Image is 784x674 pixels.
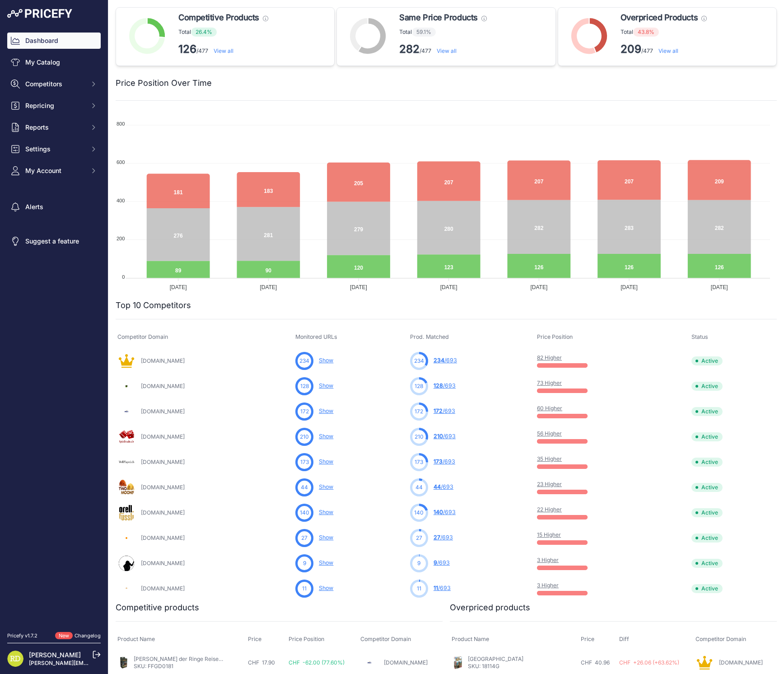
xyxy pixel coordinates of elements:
[75,632,101,639] a: Changelog
[415,483,423,491] span: 44
[633,28,659,37] span: 43.8%
[619,659,679,666] span: CHF +26.06 (+63.62%)
[691,458,723,467] span: Active
[450,601,530,614] h2: Overpriced products
[7,54,101,70] a: My Catalog
[434,534,440,541] span: 27
[178,42,196,56] strong: 126
[691,333,708,340] span: Status
[468,655,523,662] a: [GEOGRAPHIC_DATA]
[537,531,561,538] a: 15 Higher
[319,458,333,465] a: Show
[319,585,333,591] a: Show
[319,534,333,541] a: Show
[191,28,217,37] span: 26.4%
[117,636,155,642] span: Product Name
[300,509,309,517] span: 140
[301,534,308,542] span: 27
[537,557,559,563] a: 3 Higher
[134,655,362,662] a: [PERSON_NAME] der Ringe Reise durch Mittelerde - Geißeln der wüsten [PERSON_NAME]
[434,407,455,414] a: 172/693
[410,333,449,340] span: Prod. Matched
[214,47,233,54] a: View all
[537,582,559,589] a: 3 Higher
[248,636,261,642] span: Price
[434,585,451,591] a: 11/693
[415,382,423,390] span: 128
[434,559,437,566] span: 9
[300,407,309,416] span: 172
[468,663,523,670] p: SKU: 18114G
[117,198,125,203] tspan: 400
[7,163,101,179] button: My Account
[248,659,275,666] span: CHF 17.90
[319,357,333,364] a: Show
[691,407,723,416] span: Active
[437,47,457,54] a: View all
[530,284,547,290] tspan: [DATE]
[7,199,101,215] a: Alerts
[440,284,457,290] tspan: [DATE]
[141,433,185,440] a: [DOMAIN_NAME]
[434,357,444,364] span: 234
[116,601,199,614] h2: Competitive products
[434,458,455,465] a: 173/693
[658,47,678,54] a: View all
[7,632,37,640] div: Pricefy v1.7.2
[434,534,453,541] a: 27/693
[537,455,562,462] a: 35 Higher
[178,28,268,37] p: Total
[719,659,763,666] a: [DOMAIN_NAME]
[289,636,324,642] span: Price Position
[581,636,594,642] span: Price
[141,484,185,491] a: [DOMAIN_NAME]
[621,11,698,24] span: Overpriced Products
[319,382,333,389] a: Show
[55,632,73,640] span: New
[399,11,477,24] span: Same Price Products
[116,299,191,312] h2: Top 10 Competitors
[417,585,421,593] span: 11
[170,284,187,290] tspan: [DATE]
[417,559,420,567] span: 9
[178,11,259,24] span: Competitive Products
[178,42,268,56] p: /477
[7,33,101,49] a: Dashboard
[319,509,333,515] a: Show
[117,121,125,126] tspan: 800
[414,509,424,517] span: 140
[399,42,420,56] strong: 282
[619,636,629,642] span: Diff
[319,559,333,566] a: Show
[412,28,436,37] span: 59.1%
[399,28,486,37] p: Total
[399,42,486,56] p: /477
[434,509,456,515] a: 140/693
[141,459,185,465] a: [DOMAIN_NAME]
[416,534,422,542] span: 27
[621,28,707,37] p: Total
[691,356,723,365] span: Active
[537,333,573,340] span: Price Position
[7,76,101,92] button: Competitors
[537,506,562,513] a: 22 Higher
[434,382,443,389] span: 128
[691,483,723,492] span: Active
[25,101,84,110] span: Repricing
[117,333,168,340] span: Competitor Domain
[691,382,723,391] span: Active
[691,432,723,441] span: Active
[434,483,453,490] a: 44/693
[711,284,728,290] tspan: [DATE]
[691,559,723,568] span: Active
[452,636,489,642] span: Product Name
[117,236,125,241] tspan: 200
[621,42,641,56] strong: 209
[434,433,443,440] span: 210
[581,659,610,666] span: CHF 40.96
[7,98,101,114] button: Repricing
[301,483,308,491] span: 44
[434,483,441,490] span: 44
[415,433,424,441] span: 210
[300,458,309,466] span: 173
